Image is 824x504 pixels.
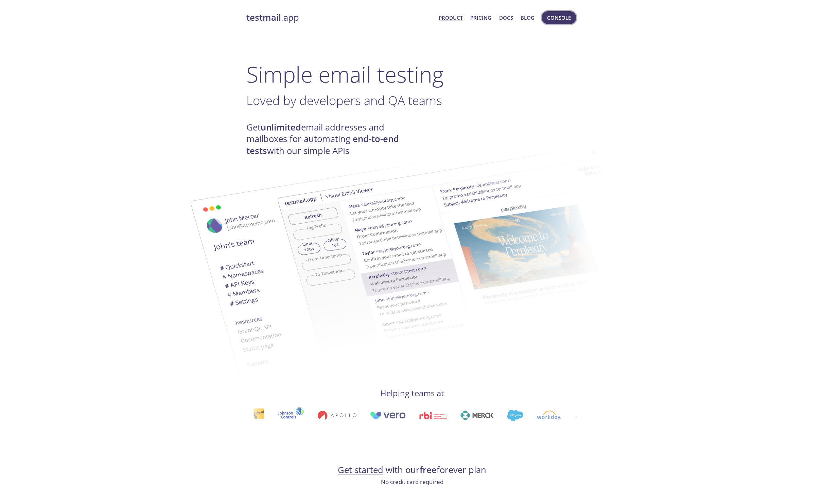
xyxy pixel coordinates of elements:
a: Product [439,13,463,22]
a: testmail.app [246,12,434,23]
img: apollo [311,411,350,420]
img: testmail-email-viewer [165,157,532,387]
a: Blog [521,13,534,22]
h4: Get email addresses and mailboxes for automating with our simple APIs [246,122,412,157]
img: rbi [413,412,440,419]
img: testmail-email-viewer [277,135,644,365]
a: Pricing [470,13,491,22]
img: merck [454,411,487,420]
h4: with our forever plan [246,464,578,476]
strong: testmail [246,12,281,23]
a: Get started [338,464,383,476]
h1: Simple email testing [246,61,578,87]
p: No credit card required [246,477,578,486]
button: Console [542,11,576,24]
strong: free [420,464,437,476]
img: workday [530,411,555,420]
img: johnsoncontrols [271,407,297,423]
a: Docs [499,13,513,22]
strong: end-to-end tests [246,133,399,156]
span: Loved by developers and QA teams [246,92,442,109]
h4: Helping teams at [246,388,578,399]
img: salesforce [501,410,517,421]
strong: unlimited [261,121,301,133]
span: Console [547,13,571,22]
img: vero [363,412,399,419]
